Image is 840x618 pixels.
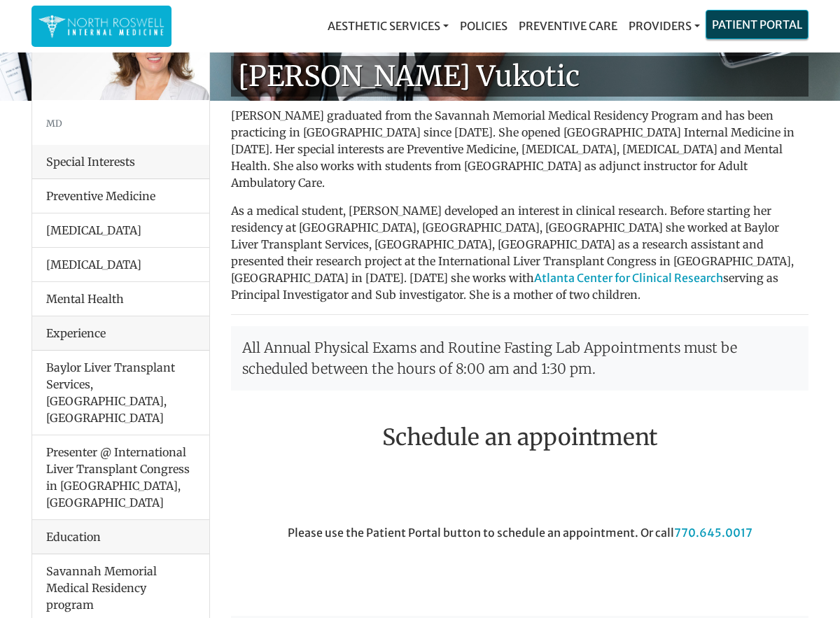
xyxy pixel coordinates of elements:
[32,316,209,351] div: Experience
[623,12,706,40] a: Providers
[674,526,752,540] a: 770.645.0017
[231,326,808,391] p: All Annual Physical Exams and Routine Fasting Lab Appointments must be scheduled between the hour...
[32,351,209,435] li: Baylor Liver Transplant Services, [GEOGRAPHIC_DATA], [GEOGRAPHIC_DATA]
[220,524,819,603] div: Please use the Patient Portal button to schedule an appointment. Or call
[32,281,209,316] li: Mental Health
[322,12,454,40] a: Aesthetic Services
[534,271,723,285] a: Atlanta Center for Clinical Research
[513,12,623,40] a: Preventive Care
[231,56,808,97] h1: [PERSON_NAME] Vukotic
[32,520,209,554] div: Education
[32,179,209,213] li: Preventive Medicine
[32,247,209,282] li: [MEDICAL_DATA]
[32,435,209,520] li: Presenter @ International Liver Transplant Congress in [GEOGRAPHIC_DATA], [GEOGRAPHIC_DATA]
[231,107,808,191] p: [PERSON_NAME] graduated from the Savannah Memorial Medical Residency Program and has been practic...
[32,213,209,248] li: [MEDICAL_DATA]
[38,13,164,40] img: North Roswell Internal Medicine
[706,10,808,38] a: Patient Portal
[46,118,62,129] small: MD
[32,145,209,179] div: Special Interests
[454,12,513,40] a: Policies
[231,424,808,451] h2: Schedule an appointment
[231,202,808,303] p: As a medical student, [PERSON_NAME] developed an interest in clinical research. Before starting h...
